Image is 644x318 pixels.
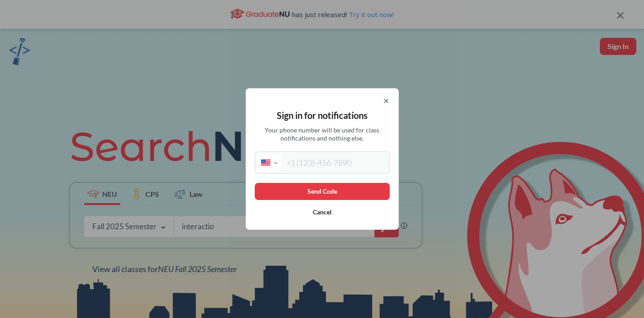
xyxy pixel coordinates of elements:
[9,38,30,65] img: sandbox logo
[258,126,386,142] span: Your phone number will be used for class notifications and nothing else.
[9,38,30,68] a: sandbox logo
[255,204,390,221] button: Cancel
[255,183,390,200] button: Send Code
[277,110,368,121] span: Sign in for notifications
[281,154,387,172] input: +1 (123)-456-7890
